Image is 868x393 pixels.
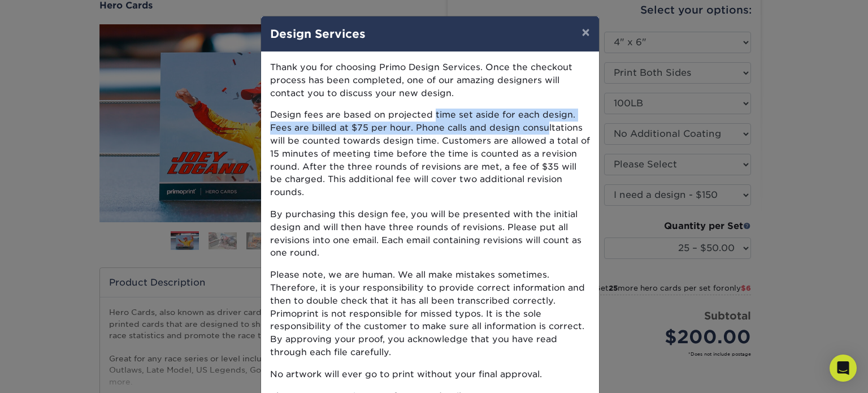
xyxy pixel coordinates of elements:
p: Thank you for choosing Primo Design Services. Once the checkout process has been completed, one o... [270,61,590,100]
div: Open Intercom Messenger [830,355,857,382]
p: No artwork will ever go to print without your final approval. [270,368,590,381]
h4: Design Services [270,25,590,42]
p: Design fees are based on projected time set aside for each design. Fees are billed at $75 per hou... [270,109,590,199]
button: × [572,16,598,48]
p: By purchasing this design fee, you will be presented with the initial design and will then have t... [270,208,590,260]
p: Please note, we are human. We all make mistakes sometimes. Therefore, it is your responsibility t... [270,269,590,359]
